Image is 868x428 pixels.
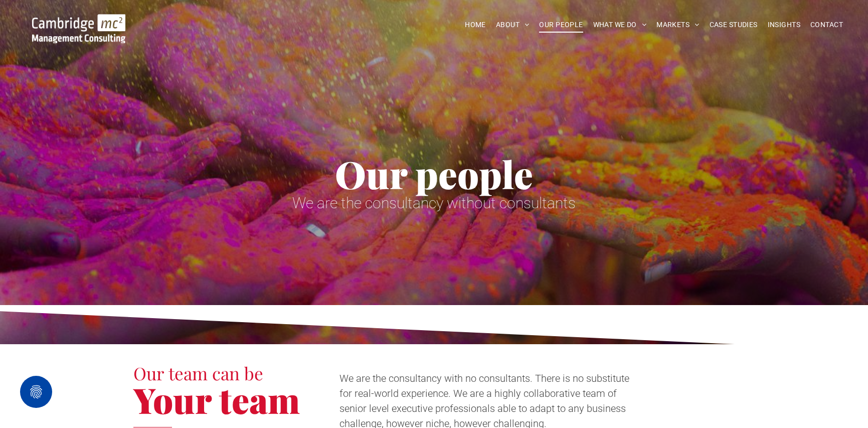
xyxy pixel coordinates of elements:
a: Your Business Transformed | Cambridge Management Consulting [32,16,125,26]
a: ABOUT [491,17,535,33]
a: CONTACT [805,17,848,33]
span: Your team [133,376,300,423]
a: OUR PEOPLE [534,17,588,33]
span: Our people [335,149,533,199]
a: MARKETS [651,17,704,33]
a: INSIGHTS [763,17,805,33]
span: Our team can be [133,361,263,385]
a: CASE STUDIES [705,17,763,33]
a: HOME [460,17,491,33]
a: WHAT WE DO [588,17,652,33]
img: Go to Homepage [32,14,125,43]
span: We are the consultancy without consultants [292,194,576,212]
